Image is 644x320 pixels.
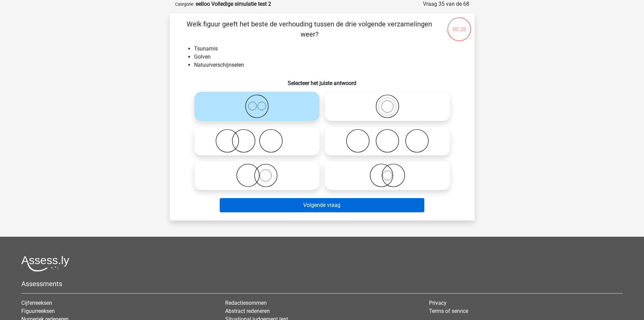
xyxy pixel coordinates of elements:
[181,19,438,39] p: Welk figuur geeft het beste de verhouding tussen de drie volgende verzamelingen weer?
[175,2,194,7] small: Categorie:
[21,280,623,288] h5: Assessments
[429,308,468,314] a: Terms of service
[225,308,270,314] a: Abstract redeneren
[194,53,464,61] li: Golven
[194,45,464,53] li: Tsunamis
[181,74,464,86] h6: Selecteer het juiste antwoord
[429,300,447,306] a: Privacy
[21,256,69,272] img: Assessly logo
[21,308,55,314] a: Figuurreeksen
[21,300,52,306] a: Cijferreeksen
[220,198,424,212] button: Volgende vraag
[194,61,464,69] li: Natuurverschijnselen
[225,300,267,306] a: Redactiesommen
[447,17,472,34] div: 00:26
[196,1,271,7] strong: eelloo Volledige simulatie test 2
